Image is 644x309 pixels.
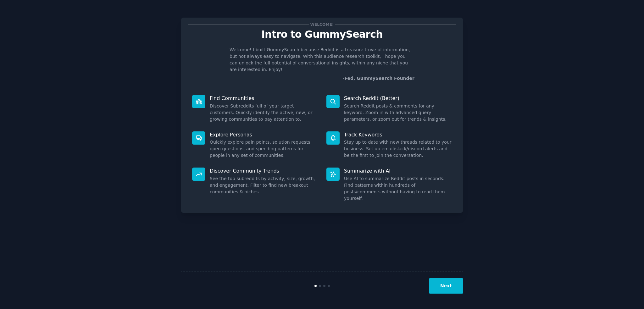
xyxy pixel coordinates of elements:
dd: Use AI to summarize Reddit posts in seconds. Find patterns within hundreds of posts/comments with... [344,175,452,202]
a: Fed, GummySearch Founder [344,76,414,81]
button: Next [429,278,463,294]
p: Intro to GummySearch [188,29,456,40]
dd: See the top subreddits by activity, size, growth, and engagement. Filter to find new breakout com... [210,175,318,195]
dd: Stay up to date with new threads related to your business. Set up email/slack/discord alerts and ... [344,139,452,159]
p: Summarize with AI [344,168,452,174]
p: Find Communities [210,95,318,102]
p: Explore Personas [210,131,318,138]
p: Welcome! I built GummySearch because Reddit is a treasure trove of information, but not always ea... [230,47,414,73]
dd: Discover Subreddits full of your target customers. Quickly identify the active, new, or growing c... [210,103,318,123]
p: Search Reddit (Better) [344,95,452,102]
div: - [343,75,414,82]
dd: Search Reddit posts & comments for any keyword. Zoom in with advanced query parameters, or zoom o... [344,103,452,123]
span: Welcome! [309,21,335,28]
p: Discover Community Trends [210,168,318,174]
p: Track Keywords [344,131,452,138]
dd: Quickly explore pain points, solution requests, open questions, and spending patterns for people ... [210,139,318,159]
